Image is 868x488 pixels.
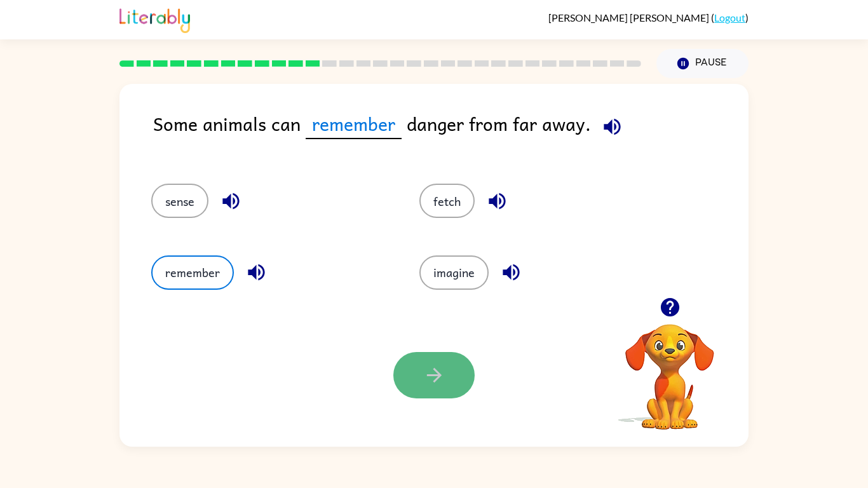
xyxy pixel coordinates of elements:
img: Literably [119,5,190,33]
video: Your browser must support playing .mp4 files to use Literably. Please try using another browser. [606,304,733,431]
button: remember [151,255,234,290]
button: fetch [419,184,475,218]
div: ( ) [548,11,749,24]
button: imagine [419,255,489,290]
span: [PERSON_NAME] [PERSON_NAME] [548,11,711,24]
button: sense [151,184,208,218]
span: remember [306,109,402,139]
button: Pause [656,49,749,78]
a: Logout [714,11,745,24]
div: Some animals can danger from far away. [153,109,749,158]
